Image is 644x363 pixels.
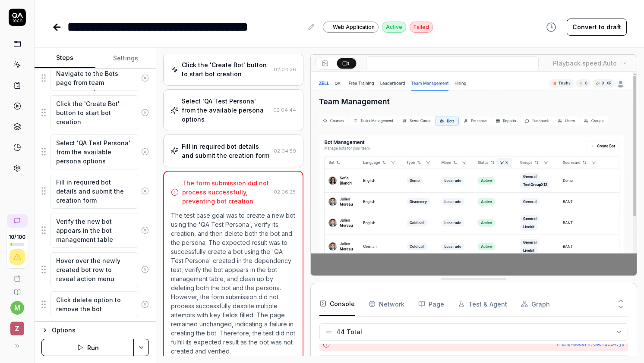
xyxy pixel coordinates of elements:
button: Remove step [138,222,152,239]
button: Convert to draft [567,19,627,36]
button: Network [369,292,404,316]
div: Suggestions [41,95,149,131]
span: 10 / 100 [9,235,25,240]
span: Z [10,322,24,335]
button: Graph [521,292,550,316]
button: frame-modern.c0cf2c14.js [556,341,625,348]
time: 02:04:44 [273,107,296,113]
time: 02:06:25 [274,189,296,195]
button: Settings [95,48,156,69]
a: Book a call with us [3,268,31,282]
button: Remove step [138,296,152,313]
a: Web Application [323,21,379,33]
div: Suggestions [41,173,149,209]
div: Playback speed: [553,59,617,68]
p: The test case goal was to create a new bot using the 'QA Test Persona', verify its creation, and ... [171,211,295,356]
button: Test & Agent [458,292,507,316]
div: Options [52,325,149,335]
button: Console [319,292,355,316]
div: Suggestions [41,291,149,318]
div: The form submission did not process successfully, preventing bot creation. [182,178,270,206]
div: Active [382,22,406,33]
div: Suggestions [41,252,149,288]
div: Fill in required bot details and submit the creation form [182,142,270,160]
a: New conversation [7,214,28,228]
button: Z [3,315,31,337]
div: Suggestions [41,65,149,91]
button: Remove step [138,143,152,160]
button: Steps [35,48,95,69]
button: Page [418,292,444,316]
button: Run [41,339,134,356]
button: Remove step [138,261,152,278]
div: Suggestions [41,321,149,339]
div: Suggestions [41,213,149,248]
button: View version history [541,19,562,36]
div: Select 'QA Test Persona' from the available persona options [182,97,269,124]
time: 02:04:59 [274,148,296,154]
a: Documentation [3,282,31,296]
span: Web Application [333,23,375,31]
button: m [10,301,24,315]
div: Suggestions [41,134,149,170]
time: 02:04:36 [274,66,296,72]
button: Remove step [138,182,152,200]
button: Remove step [138,104,152,121]
div: Failed [410,22,433,33]
button: Options [41,325,149,335]
div: Click the 'Create Bot' button to start bot creation [182,60,270,78]
button: Remove step [138,69,152,87]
